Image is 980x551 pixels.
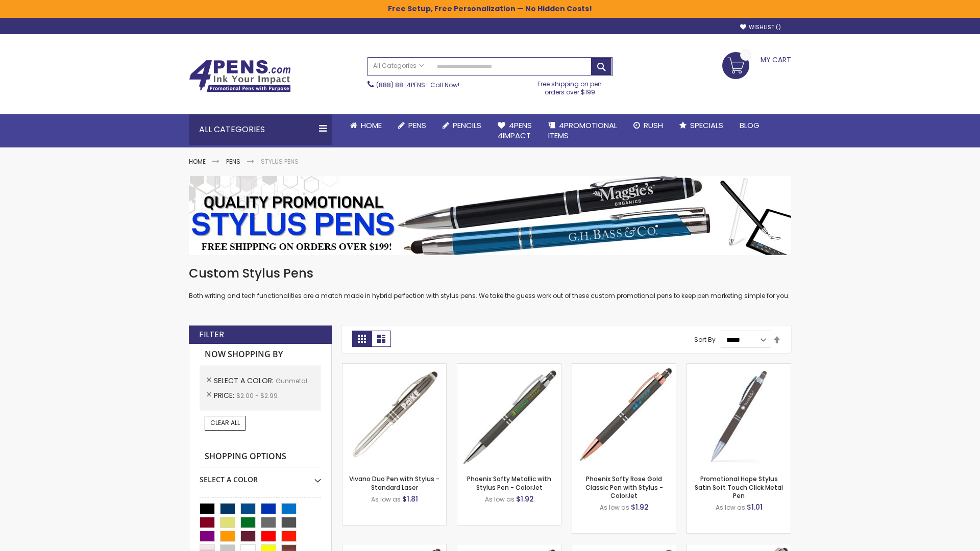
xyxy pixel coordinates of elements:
img: Stylus Pens [189,176,791,255]
a: Phoenix Softy Rose Gold Classic Pen with Stylus - ColorJet-Gunmetal [572,363,676,372]
span: Home [361,120,382,131]
span: Gunmetal [276,377,307,385]
span: Rush [644,120,663,131]
strong: Stylus Pens [261,157,299,166]
a: Home [342,114,390,137]
span: Pens [408,120,426,131]
img: Phoenix Softy Metallic with Stylus Pen - ColorJet-Gunmetal [457,364,561,467]
span: - Call Now! [376,81,459,89]
span: 4Pens 4impact [498,120,532,141]
strong: Shopping Options [200,446,321,468]
span: $1.01 [747,502,763,512]
span: As low as [600,503,629,512]
span: As low as [371,495,401,504]
a: Promotional Hope Stylus Satin Soft Touch Click Metal Pen [695,474,783,499]
img: 4Pens Custom Pens and Promotional Products [189,60,291,92]
span: Specials [690,120,723,131]
a: All Categories [368,58,429,74]
a: 4Pens4impact [489,114,540,147]
span: $1.81 [402,494,418,504]
a: Phoenix Softy Metallic with Stylus Pen - ColorJet-Gunmetal [457,363,561,372]
h1: Custom Stylus Pens [189,265,791,282]
a: Wishlist [740,23,781,31]
span: $1.92 [516,494,534,504]
span: As low as [485,495,514,504]
a: Pencils [434,114,489,137]
strong: Now Shopping by [200,344,321,365]
span: 4PROMOTIONAL ITEMS [548,120,617,141]
span: As low as [716,503,745,512]
a: Clear All [205,416,246,430]
div: Free shipping on pen orders over $199 [527,76,613,96]
img: Promotional Hope Stylus Satin Soft Touch Click Metal Pen-Gunmetal [687,364,791,467]
span: Price [214,390,236,400]
a: Blog [731,114,768,137]
span: $2.00 - $2.99 [236,391,278,400]
a: Pens [390,114,434,137]
a: Vivano Duo Pen with Stylus - Standard Laser-Gunmetal [342,363,446,372]
a: 4PROMOTIONALITEMS [540,114,625,147]
span: All Categories [373,62,424,70]
div: Both writing and tech functionalities are a match made in hybrid perfection with stylus pens. We ... [189,265,791,300]
span: $1.92 [631,502,649,512]
a: Rush [625,114,671,137]
div: All Categories [189,114,332,145]
span: Clear All [210,418,240,427]
div: Select A Color [200,467,321,485]
a: Home [189,157,206,166]
a: Phoenix Softy Metallic with Stylus Pen - ColorJet [467,474,551,491]
span: Pencils [453,120,481,131]
a: Phoenix Softy Rose Gold Classic Pen with Stylus - ColorJet [585,474,663,499]
strong: Filter [199,329,224,340]
a: (888) 88-4PENS [376,81,425,89]
img: Vivano Duo Pen with Stylus - Standard Laser-Gunmetal [342,364,446,467]
label: Sort By [694,335,716,344]
span: Select A Color [214,375,276,386]
a: Pens [226,157,240,166]
a: Specials [671,114,731,137]
strong: Grid [352,331,372,347]
span: Blog [740,120,759,131]
a: Vivano Duo Pen with Stylus - Standard Laser [349,474,439,491]
img: Phoenix Softy Rose Gold Classic Pen with Stylus - ColorJet-Gunmetal [572,364,676,467]
a: Promotional Hope Stylus Satin Soft Touch Click Metal Pen-Gunmetal [687,363,791,372]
